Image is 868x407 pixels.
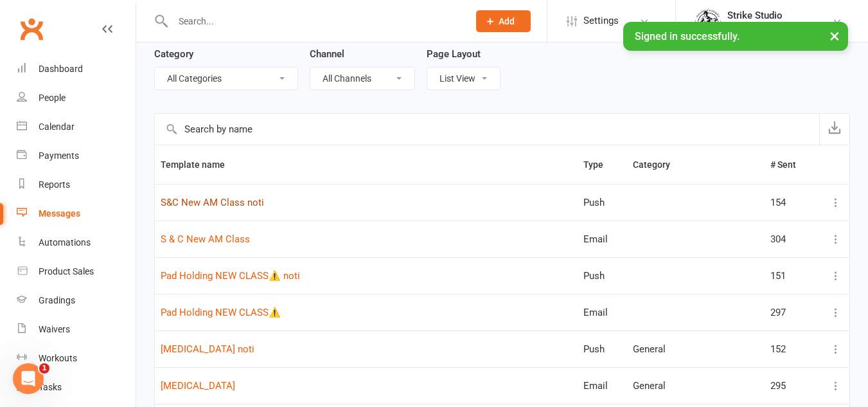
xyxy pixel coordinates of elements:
button: # Sent [770,157,810,172]
div: 304 [770,234,815,245]
span: Add [499,16,515,26]
div: Waivers [39,324,70,334]
a: Pad Holding NEW CLASS⚠️ noti [161,270,300,282]
a: Workouts [17,344,136,373]
iframe: Intercom live chat [13,363,44,394]
div: Payments [39,150,79,161]
div: Strike Studio [727,21,783,33]
div: 151 [770,271,815,282]
span: Signed in successfully. [635,30,740,42]
div: Product Sales [39,266,94,276]
div: Strike Studio [727,10,783,21]
span: 1 [39,363,49,374]
td: Email [578,294,627,330]
a: Messages [17,199,136,228]
div: 295 [770,381,815,392]
td: Email [578,367,627,404]
button: Template name [161,157,239,172]
button: Category [633,157,684,172]
button: × [823,22,846,50]
td: Push [578,330,627,367]
span: Template name [161,159,239,170]
img: thumb_image1723780799.png [695,8,721,34]
div: 152 [770,344,815,355]
a: Automations [17,228,136,257]
span: Settings [583,6,619,35]
div: Tasks [39,382,62,392]
td: Email [578,221,627,257]
button: Type [583,157,617,172]
a: Clubworx [15,13,48,45]
a: Reports [17,170,136,199]
a: Waivers [17,315,136,344]
input: Search by name [155,114,819,145]
div: Gradings [39,295,75,305]
td: Push [578,257,627,294]
a: Gradings [17,286,136,315]
div: Dashboard [39,64,83,74]
a: S & C New AM Class [161,233,250,245]
div: Messages [39,208,80,219]
a: People [17,84,136,113]
a: Calendar [17,113,136,141]
span: # Sent [770,159,810,170]
div: Calendar [39,122,75,132]
span: Category [633,159,684,170]
button: Add [476,10,531,32]
a: Pad Holding NEW CLASS⚠️ [161,307,281,318]
div: Reports [39,179,70,190]
a: S&C New AM Class noti [161,197,264,208]
div: 154 [770,197,815,208]
input: Search... [169,12,459,30]
a: Tasks [17,373,136,402]
a: Payments [17,141,136,170]
div: Workouts [39,353,77,363]
div: 297 [770,307,815,318]
div: People [39,93,66,103]
div: General [633,381,759,392]
a: [MEDICAL_DATA] [161,380,235,392]
a: Product Sales [17,257,136,286]
div: General [633,344,759,355]
a: Dashboard [17,55,136,84]
span: Type [583,159,617,170]
a: [MEDICAL_DATA] noti [161,343,254,355]
td: Push [578,184,627,221]
div: Automations [39,237,91,248]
